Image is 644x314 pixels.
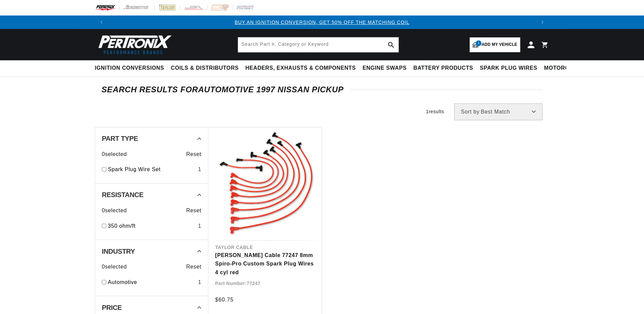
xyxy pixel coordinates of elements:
summary: Ignition Conversions [95,60,168,76]
span: 0 selected [102,262,127,271]
span: Part Type [102,135,138,142]
span: Reset [186,262,201,271]
select: Sort by [454,103,543,120]
span: 1 [476,40,481,46]
span: Resistance [102,191,143,198]
span: 0 selected [102,206,127,215]
a: [PERSON_NAME] Cable 77247 8mm Spiro-Pro Custom Spark Plug Wires 4 cyl red [215,251,315,277]
span: Engine Swaps [362,65,407,72]
span: 1 results [426,109,444,114]
summary: Coils & Distributors [168,60,242,76]
span: Price [102,304,122,311]
span: Spark Plug Wires [480,65,537,72]
div: 1 of 3 [108,19,536,26]
span: Motorcycle [544,65,584,72]
div: SEARCH RESULTS FOR Automotive 1997 Nissan Pickup [101,86,543,93]
div: Announcement [108,19,536,26]
span: Headers, Exhausts & Components [245,65,356,72]
span: Reset [186,206,201,215]
span: Industry [102,248,135,255]
div: 1 [198,222,201,230]
a: 350 ohm/ft [108,222,195,230]
span: Add my vehicle [481,41,517,48]
summary: Spark Plug Wires [476,60,540,76]
summary: Motorcycle [541,60,588,76]
a: Spark Plug Wire Set [108,165,195,174]
a: BUY AN IGNITION CONVERSION, GET 50% OFF THE MATCHING COIL [235,20,409,25]
input: Search Part #, Category or Keyword [238,37,399,52]
summary: Engine Swaps [359,60,410,76]
span: Reset [186,150,201,159]
a: Automotive [108,278,195,287]
div: 1 [198,278,201,287]
button: search button [384,37,399,52]
span: Coils & Distributors [171,65,239,72]
span: Sort by [461,109,479,115]
button: Translation missing: en.sections.announcements.next_announcement [536,15,549,29]
div: 1 [198,165,201,174]
summary: Battery Products [410,60,476,76]
summary: Headers, Exhausts & Components [242,60,359,76]
slideshow-component: Translation missing: en.sections.announcements.announcement_bar [78,15,566,29]
button: Translation missing: en.sections.announcements.previous_announcement [95,15,108,29]
span: Ignition Conversions [95,65,164,72]
span: 0 selected [102,150,127,159]
a: 1Add my vehicle [470,37,520,52]
span: Battery Products [413,65,473,72]
img: Pertronix [95,33,172,56]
